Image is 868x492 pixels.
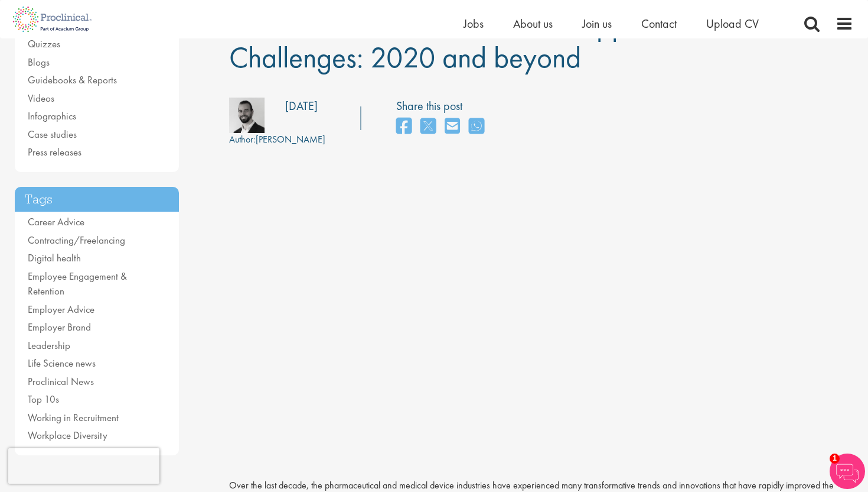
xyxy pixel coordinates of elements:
[830,454,840,464] span: 1
[28,145,81,158] a: Press releases
[229,6,780,76] span: Pharma and Medical Devices Opportunities and Challenges: 2020 and beyond
[706,16,759,31] a: Upload CV
[28,73,117,86] a: Guidebooks & Reports
[28,251,81,264] a: Digital health
[420,114,436,140] a: share on twitter
[28,215,84,228] a: Career Advice
[28,303,94,316] a: Employer Advice
[8,448,159,484] iframe: reCAPTCHA
[641,16,677,31] a: Contact
[28,270,127,298] a: Employee Engagement & Retention
[285,98,318,115] div: [DATE]
[28,357,96,370] a: Life Science news
[28,339,70,352] a: Leadership
[28,109,76,122] a: Infographics
[830,454,865,489] img: Chatbot
[28,411,119,424] a: Working in Recruitment
[28,56,50,69] a: Blogs
[28,128,77,141] a: Case studies
[28,37,60,50] a: Quizzes
[28,92,54,105] a: Videos
[229,98,265,133] img: 76d2c18e-6ce3-4617-eefd-08d5a473185b
[513,16,553,31] a: About us
[464,16,484,31] a: Jobs
[396,98,490,115] label: Share this post
[28,375,94,388] a: Proclinical News
[28,429,107,442] a: Workplace Diversity
[229,133,256,145] span: Author:
[229,133,325,147] div: [PERSON_NAME]
[15,187,179,212] h3: Tags
[445,114,460,140] a: share on email
[582,16,612,31] a: Join us
[28,234,125,247] a: Contracting/Freelancing
[28,393,59,406] a: Top 10s
[28,321,91,334] a: Employer Brand
[229,177,701,461] iframe: Pharma & Medical Devices Opportunities and Challenges 2020 & Beyond
[469,114,484,140] a: share on whats app
[396,114,412,140] a: share on facebook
